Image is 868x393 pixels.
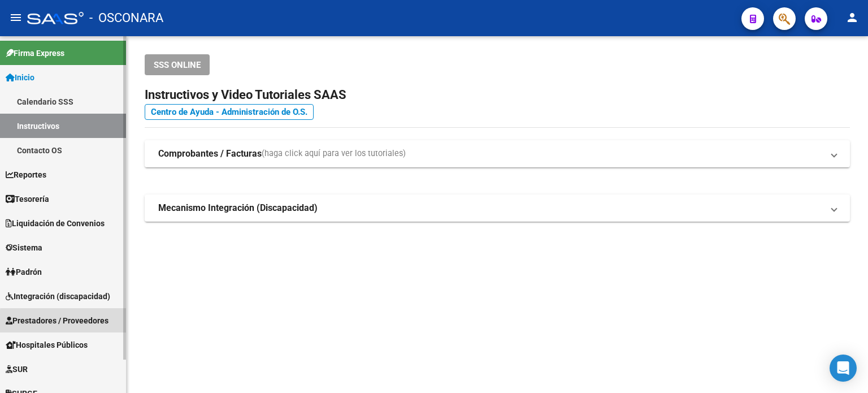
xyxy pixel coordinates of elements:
span: Prestadores / Proveedores [6,314,108,327]
span: Liquidación de Convenios [6,217,105,230]
a: Centro de Ayuda - Administración de O.S. [145,104,314,120]
span: Padrón [6,266,42,278]
span: Hospitales Públicos [6,339,88,351]
strong: Comprobantes / Facturas [158,148,262,160]
h2: Instructivos y Video Tutoriales SAAS [145,84,850,106]
button: SSS ONLINE [145,54,210,75]
span: Firma Express [6,47,64,59]
mat-icon: menu [9,11,23,24]
mat-expansion-panel-header: Comprobantes / Facturas(haga click aquí para ver los tutoriales) [145,140,850,167]
span: Sistema [6,241,42,254]
mat-expansion-panel-header: Mecanismo Integración (Discapacidad) [145,195,850,222]
span: (haga click aquí para ver los tutoriales) [262,148,406,160]
span: SUR [6,363,28,375]
mat-icon: person [845,11,859,24]
span: SSS ONLINE [154,60,201,70]
span: Tesorería [6,193,49,205]
strong: Mecanismo Integración (Discapacidad) [158,202,318,214]
span: Integración (discapacidad) [6,290,110,303]
div: Open Intercom Messenger [830,355,857,382]
span: Reportes [6,169,46,181]
span: - OSCONARA [89,6,163,31]
span: Inicio [6,71,34,84]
